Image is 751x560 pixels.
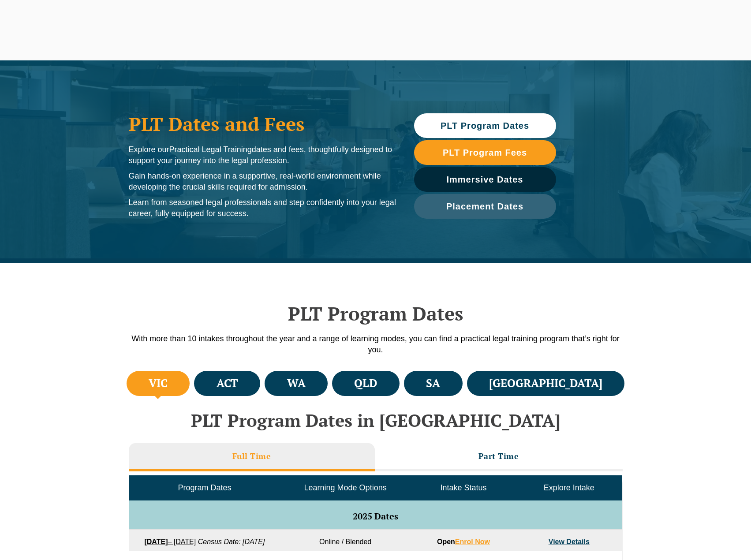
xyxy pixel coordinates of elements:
[443,148,527,157] span: PLT Program Fees
[129,113,396,135] h1: PLT Dates and Fees
[287,376,306,391] h4: WA
[304,483,387,492] span: Learning Mode Options
[144,538,168,545] strong: [DATE]
[441,121,529,130] span: PLT Program Dates
[549,538,590,545] a: View Details
[169,145,252,154] span: Practical Legal Training
[198,538,265,545] em: Census Date: [DATE]
[217,376,238,391] h4: ACT
[446,202,523,211] span: Placement Dates
[124,333,627,355] p: With more than 10 intakes throughout the year and a range of learning modes, you can find a pract...
[414,113,556,138] a: PLT Program Dates
[414,194,556,219] a: Placement Dates
[544,483,594,492] span: Explore Intake
[353,510,398,522] span: 2025 Dates
[437,538,490,545] strong: Open
[280,530,411,551] td: Online / Blended
[124,302,627,325] h2: PLT Program Dates
[178,483,231,492] span: Program Dates
[149,376,168,391] h4: VIC
[440,483,486,492] span: Intake Status
[354,376,377,391] h4: QLD
[124,411,627,430] h2: PLT Program Dates in [GEOGRAPHIC_DATA]
[426,376,440,391] h4: SA
[129,144,396,166] p: Explore our dates and fees, thoughtfully designed to support your journey into the legal profession.
[144,538,196,545] a: [DATE]– [DATE]
[414,140,556,165] a: PLT Program Fees
[455,538,490,545] a: Enrol Now
[232,451,271,461] h3: Full Time
[129,171,396,193] p: Gain hands-on experience in a supportive, real-world environment while developing the crucial ski...
[489,376,602,391] h4: [GEOGRAPHIC_DATA]
[478,451,519,461] h3: Part Time
[414,167,556,192] a: Immersive Dates
[129,197,396,219] p: Learn from seasoned legal professionals and step confidently into your legal career, fully equipp...
[447,175,523,184] span: Immersive Dates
